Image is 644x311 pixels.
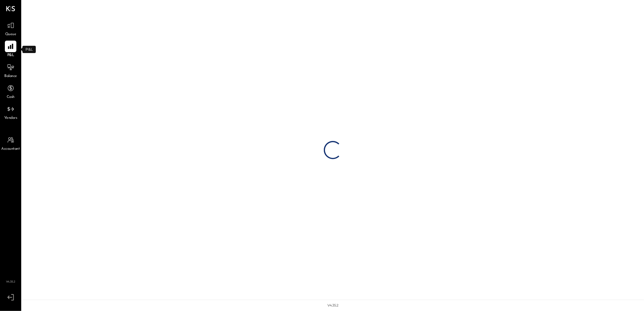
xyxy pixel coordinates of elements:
span: Accountant [2,146,20,152]
span: Balance [4,74,17,79]
a: Cash [0,82,21,100]
a: Queue [0,20,21,37]
span: Vendors [4,115,17,121]
a: Balance [0,62,21,79]
a: Vendors [0,103,21,121]
div: v 4.35.2 [327,303,338,308]
a: Accountant [0,134,21,152]
div: P&L [22,46,36,53]
span: Queue [5,32,16,37]
a: P&L [0,41,21,58]
span: Cash [7,95,15,100]
span: P&L [7,53,14,58]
